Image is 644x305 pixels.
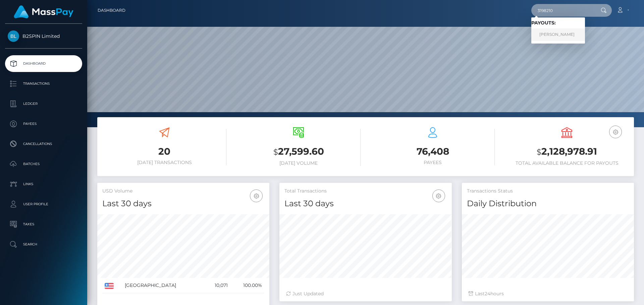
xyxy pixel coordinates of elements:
[5,33,82,39] span: B2SPIN Limited
[286,290,445,297] div: Just Updated
[485,291,490,297] span: 24
[204,278,230,293] td: 10,071
[5,95,82,112] a: Ledger
[467,198,629,210] h4: Daily Distribution
[102,188,264,195] h5: USD Volume
[102,145,226,158] h3: 20
[236,145,361,159] h3: 27,599.60
[505,145,629,159] h3: 2,128,978.91
[467,188,629,195] h5: Transactions Status
[284,188,446,195] h5: Total Transactions
[5,75,82,92] a: Transactions
[98,3,125,17] a: Dashboard
[14,5,73,18] img: MassPay Logo
[8,79,79,89] p: Transactions
[5,216,82,233] a: Taxes
[5,176,82,193] a: Links
[102,198,264,210] h4: Last 30 days
[5,236,82,253] a: Search
[5,55,82,72] a: Dashboard
[284,198,446,210] h4: Last 30 days
[236,160,361,166] h6: [DATE] Volume
[273,147,278,157] small: $
[8,30,19,42] img: B2SPIN Limited
[5,116,82,132] a: Payees
[230,278,264,293] td: 100.00%
[122,278,204,293] td: [GEOGRAPHIC_DATA]
[8,179,79,189] p: Links
[8,159,79,169] p: Batches
[537,147,541,157] small: $
[8,139,79,149] p: Cancellations
[371,160,495,165] h6: Payees
[531,20,585,26] h6: Payouts:
[105,283,114,289] img: US.png
[505,160,629,166] h6: Total Available Balance for Payouts
[5,136,82,152] a: Cancellations
[8,99,79,109] p: Ledger
[469,290,627,297] div: Last hours
[531,4,594,17] input: Search...
[531,28,585,41] a: [PERSON_NAME]
[8,59,79,69] p: Dashboard
[5,156,82,172] a: Batches
[5,196,82,213] a: User Profile
[8,199,79,209] p: User Profile
[8,119,79,129] p: Payees
[8,239,79,249] p: Search
[102,160,226,165] h6: [DATE] Transactions
[8,219,79,229] p: Taxes
[371,145,495,158] h3: 76,408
